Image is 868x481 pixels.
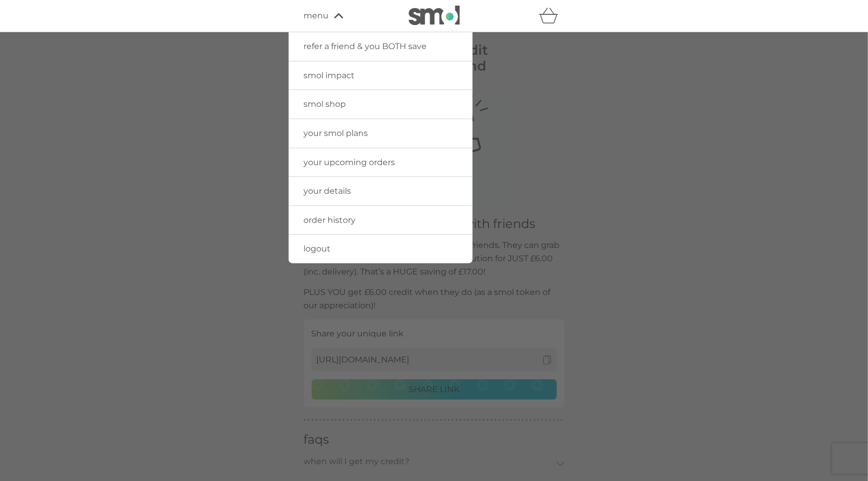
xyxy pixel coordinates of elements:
[304,99,346,109] span: smol shop
[289,119,473,148] a: your smol plans
[289,177,473,205] a: your details
[304,41,427,51] span: refer a friend & you BOTH save
[304,215,356,225] span: order history
[289,148,473,177] a: your upcoming orders
[539,6,565,26] div: basket
[289,61,473,90] a: smol impact
[304,186,351,196] span: your details
[304,71,355,80] span: smol impact
[304,157,395,167] span: your upcoming orders
[289,235,473,263] a: logout
[304,244,331,254] span: logout
[289,32,473,61] a: refer a friend & you BOTH save
[304,128,368,138] span: your smol plans
[304,9,329,22] span: menu
[289,90,473,119] a: smol shop
[409,6,460,25] img: smol
[289,206,473,235] a: order history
